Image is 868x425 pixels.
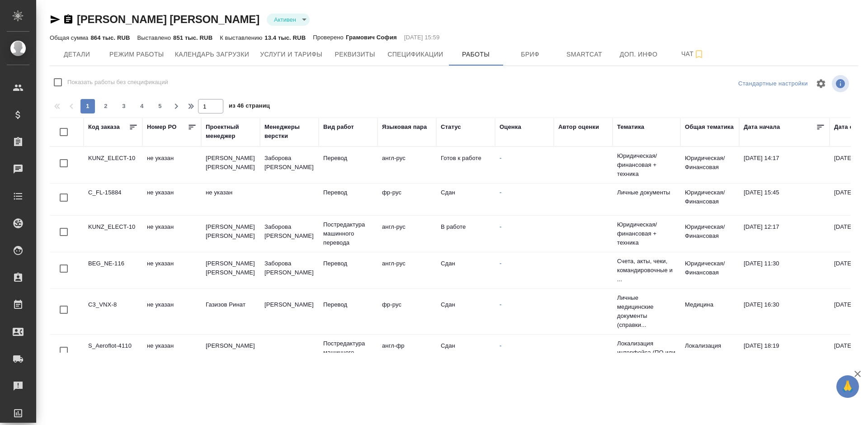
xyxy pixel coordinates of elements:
[671,48,715,60] span: Чат
[54,188,73,207] span: Toggle Row Selected
[201,337,260,368] td: [PERSON_NAME]
[500,155,501,161] a: -
[739,255,830,286] td: [DATE] 11:30
[271,16,299,24] button: Активен
[77,13,259,25] a: [PERSON_NAME] [PERSON_NAME]
[436,296,495,327] td: Сдан
[142,184,201,215] td: не указан
[260,255,319,286] td: Заборова [PERSON_NAME]
[260,218,319,250] td: Заборова [PERSON_NAME]
[739,296,830,327] td: [DATE] 16:30
[680,149,739,181] td: Юридическая/Финансовая
[135,102,149,111] span: 4
[229,100,270,113] span: из 46 страниц
[834,123,867,132] div: Дата сдачи
[90,34,130,41] p: 864 тыс. RUB
[617,220,676,247] p: Юридическая/финансовая + техника
[836,375,859,398] button: 🙏
[142,296,201,327] td: не указан
[436,255,495,286] td: Сдан
[377,296,436,327] td: фр-рус
[680,296,739,327] td: Медицина
[736,77,810,91] div: split button
[680,255,739,286] td: Юридическая/Финансовая
[117,99,131,113] button: 3
[54,259,73,278] span: Toggle Row Selected
[201,255,260,286] td: [PERSON_NAME] [PERSON_NAME]
[323,123,354,132] div: Вид работ
[137,34,174,41] p: Выставлено
[617,188,676,197] p: Личные документы
[264,34,306,41] p: 13.4 тыс. RUB
[84,296,142,327] td: C3_VNX-8
[382,123,427,132] div: Языковая пара
[67,78,168,87] span: Показать работы без спецификаций
[109,49,164,60] span: Режим работы
[377,255,436,286] td: англ-рус
[377,337,436,368] td: англ-фр
[220,34,264,41] p: К выставлению
[436,337,495,368] td: Сдан
[333,49,377,60] span: Реквизиты
[142,337,201,368] td: не указан
[84,337,142,368] td: S_Aeroflot-4110
[142,255,201,286] td: не указан
[84,149,142,181] td: KUNZ_ELECT-10
[377,149,436,181] td: англ-рус
[323,188,373,197] p: Перевод
[173,34,212,41] p: 851 тыс. RUB
[680,184,739,215] td: Юридическая/Финансовая
[739,149,830,181] td: [DATE] 14:17
[832,75,851,92] span: Посмотреть информацию
[617,49,660,60] span: Доп. инфо
[810,73,832,94] span: Настроить таблицу
[264,123,314,141] div: Менеджеры верстки
[739,337,830,368] td: [DATE] 18:19
[739,218,830,250] td: [DATE] 12:17
[509,49,552,60] span: Бриф
[387,49,443,60] span: Спецификации
[260,296,319,327] td: [PERSON_NAME]
[441,123,461,132] div: Статус
[313,33,346,42] p: Проверено
[436,149,495,181] td: Готов к работе
[88,123,120,132] div: Код заказа
[454,49,498,60] span: Работы
[617,257,676,284] p: Счета, акты, чеки, командировочные и ...
[323,259,373,268] p: Перевод
[84,184,142,215] td: C_FL-15884
[260,149,319,181] td: Заборова [PERSON_NAME]
[617,123,644,132] div: Тематика
[680,337,739,368] td: Локализация
[377,218,436,250] td: англ-рус
[500,301,501,308] a: -
[323,154,373,163] p: Перевод
[744,123,780,132] div: Дата начала
[840,377,855,396] span: 🙏
[50,14,61,25] button: Скопировать ссылку для ЯМессенджера
[54,222,73,241] span: Toggle Row Selected
[117,102,131,111] span: 3
[346,33,397,42] p: Грамович София
[153,102,167,111] span: 5
[50,34,90,41] p: Общая сумма
[436,218,495,250] td: В работе
[201,218,260,250] td: [PERSON_NAME] [PERSON_NAME]
[260,49,322,60] span: Услуги и тарифы
[500,260,501,267] a: -
[55,49,99,60] span: Детали
[99,99,113,113] button: 2
[500,189,501,196] a: -
[201,184,260,215] td: не указан
[206,123,255,141] div: Проектный менеджер
[201,296,260,327] td: Газизов Ринат
[323,300,373,309] p: Перевод
[500,223,501,230] a: -
[693,49,704,60] svg: Подписаться
[142,149,201,181] td: не указан
[436,184,495,215] td: Сдан
[54,341,73,360] span: Toggle Row Selected
[267,14,310,26] div: Активен
[153,99,167,113] button: 5
[739,184,830,215] td: [DATE] 15:45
